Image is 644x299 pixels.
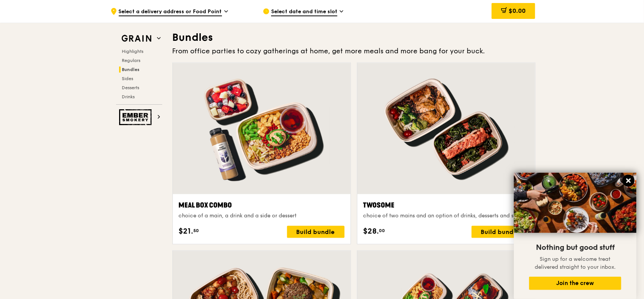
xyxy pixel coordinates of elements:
span: Drinks [122,94,135,99]
div: choice of two mains and an option of drinks, desserts and sides [363,212,529,220]
img: DSC07876-Edit02-Large.jpeg [514,173,636,233]
img: Ember Smokery web logo [119,109,154,125]
div: Build bundle [472,226,529,238]
div: Meal Box Combo [179,200,345,211]
span: $0.00 [509,7,526,14]
span: Select date and time slot [271,8,337,16]
img: Grain web logo [119,32,154,45]
button: Join the crew [529,277,621,290]
span: Regulars [122,58,141,63]
span: Nothing but good stuff [536,243,615,252]
span: Bundles [122,67,140,72]
div: Twosome [363,200,529,211]
span: 50 [194,228,199,234]
span: 00 [379,228,385,234]
span: Desserts [122,85,140,90]
div: Build bundle [287,226,345,238]
span: Highlights [122,49,144,54]
span: $28. [363,226,379,237]
div: choice of a main, a drink and a side or dessert [179,212,345,220]
span: Select a delivery address or Food Point [119,8,222,16]
span: Sign up for a welcome treat delivered straight to your inbox. [535,256,616,270]
button: Close [622,175,635,187]
h3: Bundles [172,31,535,44]
span: $21. [179,226,194,237]
span: Sides [122,76,133,81]
div: From office parties to cozy gatherings at home, get more meals and more bang for your buck. [172,46,535,56]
